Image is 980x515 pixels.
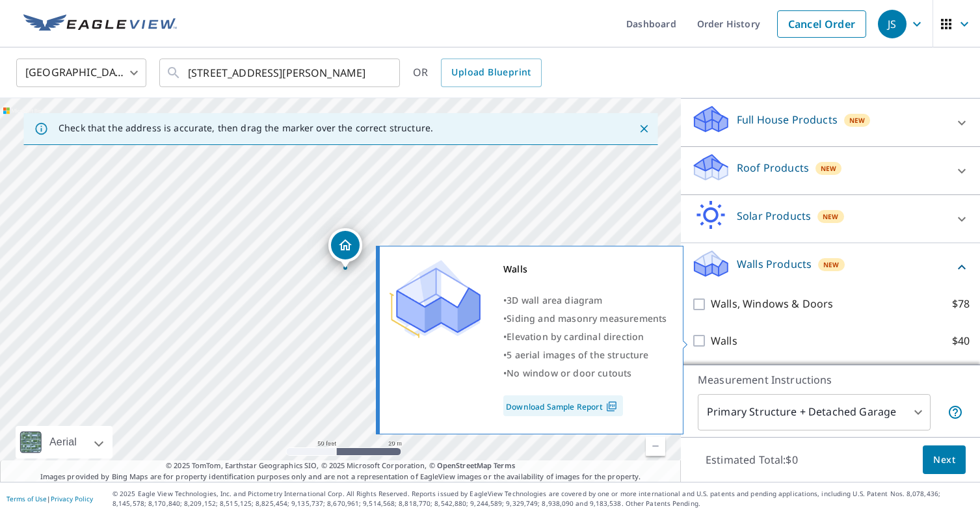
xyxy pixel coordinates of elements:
div: [GEOGRAPHIC_DATA] [16,55,146,91]
button: Close [635,120,652,137]
div: Aerial [46,426,81,458]
div: OR [413,59,542,87]
div: Full House ProductsNew [691,104,970,141]
p: Walls [711,333,737,349]
img: Pdf Icon [603,401,620,412]
div: JS [878,10,907,38]
div: • [503,310,667,328]
img: Premium [390,260,481,338]
a: Cancel Order [777,10,866,38]
a: Upload Blueprint [441,59,541,87]
p: Measurement Instructions [698,372,963,388]
div: Roof ProductsNew [691,152,970,189]
img: EV Logo [23,14,177,34]
div: Walls ProductsNew [691,248,970,285]
a: Terms [494,460,515,470]
div: • [503,346,667,364]
p: Estimated Total: $0 [695,445,808,474]
span: Upload Blueprint [451,64,531,81]
div: Dropped pin, building 1, Residential property, 1020 W Ruffner St Seattle, WA 98119 [328,228,362,269]
p: $78 [952,296,970,312]
div: Primary Structure + Detached Garage [698,394,931,430]
span: Elevation by cardinal direction [507,330,644,343]
a: Current Level 19, Zoom Out [646,436,665,456]
p: © 2025 Eagle View Technologies, Inc. and Pictometry International Corp. All Rights Reserved. Repo... [113,489,973,508]
p: Check that the address is accurate, then drag the marker over the correct structure. [59,122,433,134]
a: Terms of Use [7,494,47,503]
span: New [849,115,866,125]
span: 3D wall area diagram [507,294,602,306]
button: Next [923,445,966,475]
span: Next [933,452,955,468]
p: Roof Products [737,160,809,176]
div: Walls [503,260,667,278]
a: Privacy Policy [51,494,93,503]
p: Walls Products [737,256,812,272]
span: New [821,163,837,174]
span: No window or door cutouts [507,367,631,379]
a: OpenStreetMap [437,460,492,470]
a: Download Sample Report [503,395,623,416]
p: | [7,495,93,503]
div: • [503,364,667,382]
div: Aerial [16,426,113,458]
div: Solar ProductsNew [691,200,970,237]
p: Walls, Windows & Doors [711,296,833,312]
span: 5 aerial images of the structure [507,349,648,361]
span: Siding and masonry measurements [507,312,667,324]
div: • [503,291,667,310]
p: Full House Products [737,112,838,127]
span: New [823,259,840,270]
span: Your report will include the primary structure and a detached garage if one exists. [947,404,963,420]
span: © 2025 TomTom, Earthstar Geographics SIO, © 2025 Microsoft Corporation, © [166,460,515,471]
span: New [823,211,839,222]
div: • [503,328,667,346]
input: Search by address or latitude-longitude [188,55,373,91]
p: Solar Products [737,208,811,224]
p: $40 [952,333,970,349]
